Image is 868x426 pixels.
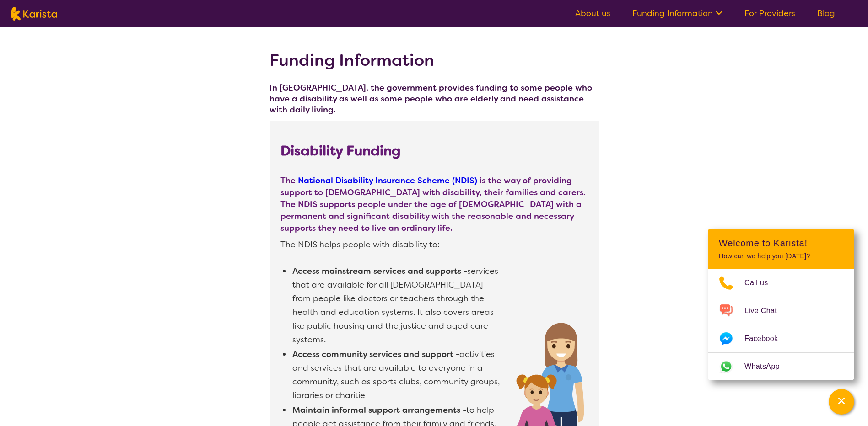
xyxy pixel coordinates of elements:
b: Disability Funding [280,143,400,159]
ul: Choose channel [708,269,854,380]
span: The NDIS helps people with disability to: [280,239,588,250]
b: Access community services and support - [292,349,459,360]
b: Maintain informal support arrangements - [292,405,466,415]
button: Channel Menu [829,389,854,415]
a: About us [575,8,610,19]
a: Funding Information [632,8,722,19]
span: Call us [744,276,779,290]
a: National Disability Insurance Scheme (NDIS) [298,175,477,186]
b: The is the way of providing support to [DEMOGRAPHIC_DATA] with disability, their families and car... [280,175,586,234]
span: WhatsApp [744,360,791,373]
h1: Funding Information [270,49,599,71]
li: services that are available for all [DEMOGRAPHIC_DATA] from people like doctors or teachers throu... [291,264,502,346]
p: How can we help you [DATE]? [719,252,843,260]
b: Access mainstream services and supports - [292,266,467,277]
a: Web link opens in a new tab. [708,353,854,380]
h2: Welcome to Karista! [719,238,843,249]
span: Facebook [744,332,789,346]
a: For Providers [744,8,795,19]
a: Blog [817,8,835,19]
span: Live Chat [744,304,788,318]
li: activities and services that are available to everyone in a community, such as sports clubs, comm... [291,347,502,402]
div: Channel Menu [708,229,854,380]
h4: In [GEOGRAPHIC_DATA], the government provides funding to some people who have a disability as wel... [270,82,599,115]
img: Karista logo [11,7,57,21]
